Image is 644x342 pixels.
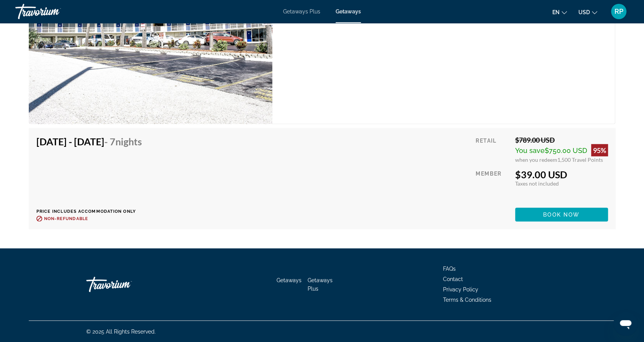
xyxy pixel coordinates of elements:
[515,180,559,187] span: Taxes not included
[36,136,142,147] h4: [DATE] - [DATE]
[545,146,587,155] span: $750.00 USD
[443,266,456,272] a: FAQs
[552,7,567,18] button: Change language
[15,2,92,21] a: Travorium
[515,156,557,163] span: when you redeem
[283,8,320,15] a: Getaways Plus
[44,216,88,221] span: Non-refundable
[104,136,142,147] span: - 7
[86,329,156,335] span: © 2025 All Rights Reserved.
[557,156,603,163] span: 1,500 Travel Points
[443,297,491,303] a: Terms & Conditions
[578,7,597,18] button: Change currency
[515,136,608,144] div: $789.00 USD
[336,8,361,15] a: Getaways
[591,144,608,156] div: 95%
[36,209,148,214] p: Price includes accommodation only
[476,136,509,163] div: Retail
[308,277,333,292] a: Getaways Plus
[614,8,623,15] span: RP
[609,3,629,20] button: User Menu
[443,276,463,282] a: Contact
[578,9,590,15] span: USD
[443,286,478,293] a: Privacy Policy
[613,311,638,336] iframe: Button to launch messaging window
[476,169,509,202] div: Member
[277,277,301,283] a: Getaways
[552,9,560,15] span: en
[543,212,580,218] span: Book now
[515,146,545,155] span: You save
[515,169,608,180] div: $39.00 USD
[86,273,163,296] a: Travorium
[515,208,608,222] button: Book now
[115,136,142,147] span: Nights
